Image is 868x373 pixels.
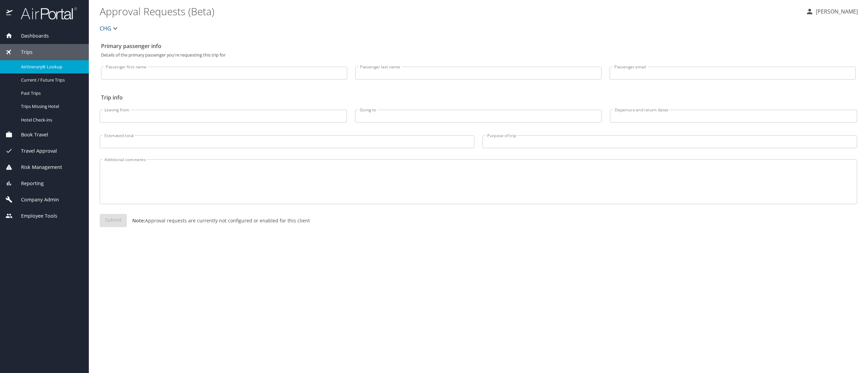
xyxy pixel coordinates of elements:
[13,212,57,220] span: Employee Tools
[101,41,856,51] h2: Primary passenger info
[21,77,81,83] span: Current / Future Trips
[97,22,122,35] button: CHG
[127,217,310,224] p: Approval requests are currently not configured or enabled for this client
[13,196,59,203] span: Company Admin
[21,64,81,70] span: Airtinerary® Lookup
[21,103,81,110] span: Trips Missing Hotel
[100,1,800,22] h1: Approval Requests (Beta)
[13,7,77,20] img: airportal-logo.png
[101,92,856,103] h2: Trip info
[21,90,81,96] span: Past Trips
[803,5,861,18] button: [PERSON_NAME]
[13,147,57,155] span: Travel Approval
[13,48,33,56] span: Trips
[13,131,48,138] span: Book Travel
[814,7,858,16] p: [PERSON_NAME]
[21,117,81,123] span: Hotel Check-ins
[6,7,13,20] img: icon-airportal.png
[13,32,49,40] span: Dashboards
[100,24,111,33] span: CHG
[132,217,145,224] strong: Note:
[101,53,856,57] p: Details of the primary passenger you're requesting this trip for
[13,180,44,187] span: Reporting
[13,163,62,171] span: Risk Management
